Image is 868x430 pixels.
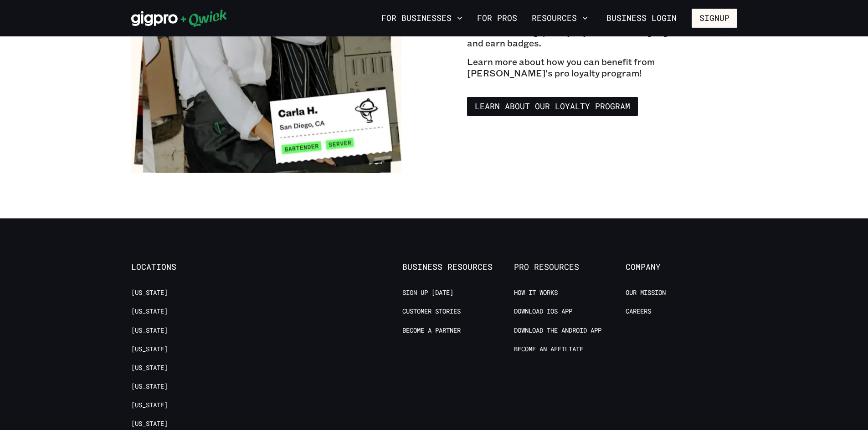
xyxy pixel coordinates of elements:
span: Business Resources [402,262,514,272]
a: [US_STATE] [131,382,168,391]
button: For Businesses [378,10,466,26]
p: Learn more about how you can benefit from [PERSON_NAME]'s pro loyalty program! [467,56,737,79]
a: How it Works [514,288,558,297]
a: [US_STATE] [131,401,168,410]
a: Download the Android App [514,326,601,335]
a: Learn about our Loyalty Program [467,97,638,116]
a: Careers [626,307,651,316]
a: Download IOS App [514,307,572,316]
a: Customer stories [402,307,461,316]
a: [US_STATE] [131,288,168,297]
a: Become an Affiliate [514,345,583,354]
a: [US_STATE] [131,364,168,372]
a: [US_STATE] [131,326,168,335]
span: Locations [131,262,243,272]
button: Signup [692,9,737,28]
a: [US_STATE] [131,345,168,354]
a: Sign up [DATE] [402,288,453,297]
span: Pro Resources [514,262,626,272]
a: Business Login [599,9,684,28]
span: Company [626,262,737,272]
a: [US_STATE] [131,307,168,316]
a: For Pros [473,10,521,26]
button: Resources [528,10,591,26]
a: Our Mission [626,288,666,297]
a: [US_STATE] [131,420,168,428]
p: Now introducing: pro loyalty. Work shifts, get good feedback, and earn badges. [467,26,737,49]
a: Become a Partner [402,326,461,335]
